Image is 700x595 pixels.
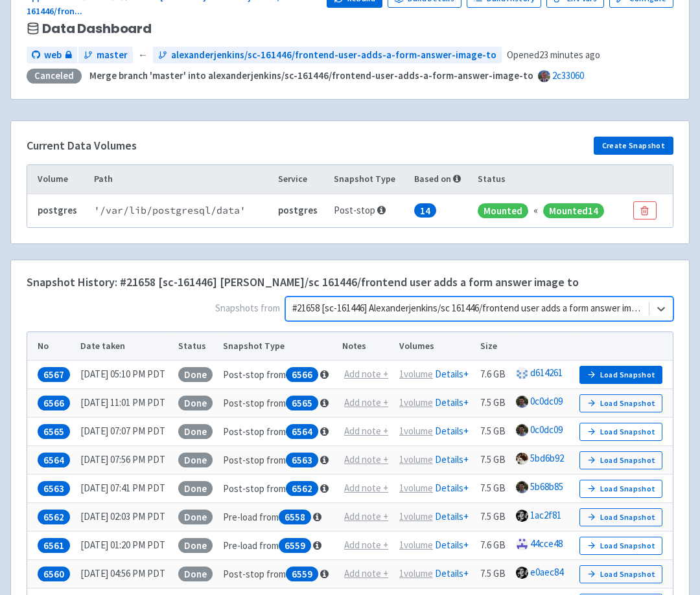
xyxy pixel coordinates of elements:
[89,165,274,194] th: Path
[329,165,410,194] th: Snapshot Type
[399,425,433,437] u: 1 volume
[178,424,213,439] span: Done
[278,204,318,216] b: postgres
[338,332,395,361] th: Notes
[435,368,469,380] a: Details+
[579,451,662,469] button: Load Snapshot
[153,47,502,64] a: alexanderjenkins/sc-161446/frontend-user-adds-a-form-answer-image-to
[594,137,673,155] button: Create Snapshot
[344,368,388,380] u: Add note +
[476,418,511,446] td: 7.5 GB
[344,567,388,579] u: Add note +
[286,396,318,410] span: 6565
[530,480,563,493] a: 5b68b85
[38,567,70,581] span: 6560
[474,165,629,194] th: Status
[552,69,584,82] a: 2c33060
[178,567,213,581] span: Done
[178,510,213,524] span: Done
[435,539,469,551] a: Details+
[218,532,338,560] td: Pre-load from
[530,537,563,550] a: 44cce48
[530,452,564,464] a: 5bd6b92
[530,366,563,379] a: d614261
[218,475,338,503] td: Post-stop from
[399,368,433,380] u: 1 volume
[399,453,433,466] u: 1 volume
[399,539,433,551] u: 1 volume
[399,510,433,522] u: 1 volume
[399,567,433,579] u: 1 volume
[410,165,474,194] th: Based on
[286,453,318,467] span: 6563
[476,361,511,389] td: 7.6 GB
[42,21,152,36] span: Data Dashboard
[543,203,604,218] span: Mounted 14
[530,423,563,436] a: 0c0dc09
[38,204,77,216] b: postgres
[218,446,338,475] td: Post-stop from
[395,332,477,361] th: Volumes
[76,532,174,560] td: [DATE] 01:20 PM PDT
[539,49,600,61] time: 23 minutes ago
[344,510,388,522] u: Add note +
[76,503,174,532] td: [DATE] 02:03 PM PDT
[279,538,311,553] span: 6559
[344,539,388,551] u: Add note +
[435,510,469,522] a: Details+
[286,567,318,581] span: 6559
[344,425,388,437] u: Add note +
[533,203,538,218] div: «
[218,503,338,532] td: Pre-load from
[38,367,70,382] span: 6567
[76,446,174,475] td: [DATE] 07:56 PM PDT
[76,560,174,589] td: [DATE] 04:56 PM PDT
[44,48,62,63] span: web
[38,424,70,439] span: 6565
[476,503,511,532] td: 7.5 GB
[476,389,511,418] td: 7.5 GB
[78,47,133,64] a: master
[414,203,436,218] span: 14
[435,482,469,494] a: Details+
[478,203,528,218] span: Mounted
[27,139,137,152] h4: Current Data Volumes
[579,423,662,441] button: Load Snapshot
[334,204,386,216] span: Post-stop
[274,165,329,194] th: Service
[38,538,70,553] span: 6561
[89,194,274,227] td: ' /var/lib/postgresql/data '
[579,537,662,555] button: Load Snapshot
[579,366,662,384] button: Load Snapshot
[579,480,662,498] button: Load Snapshot
[476,532,511,560] td: 7.6 GB
[27,165,89,194] th: Volume
[435,396,469,409] a: Details+
[476,332,511,361] th: Size
[507,48,600,63] span: Opened
[218,389,338,418] td: Post-stop from
[178,396,213,410] span: Done
[435,453,469,466] a: Details+
[38,510,70,524] span: 6562
[435,425,469,437] a: Details+
[344,482,388,494] u: Add note +
[286,424,318,439] span: 6564
[344,396,388,409] u: Add note +
[38,396,70,410] span: 6566
[76,389,174,418] td: [DATE] 11:01 PM PDT
[344,453,388,466] u: Add note +
[218,418,338,446] td: Post-stop from
[174,332,219,361] th: Status
[476,446,511,475] td: 7.5 GB
[38,481,70,496] span: 6563
[76,332,174,361] th: Date taken
[476,560,511,589] td: 7.5 GB
[89,69,533,82] strong: Merge branch 'master' into alexanderjenkins/sc-161446/frontend-user-adds-a-form-answer-image-to
[286,367,318,382] span: 6566
[218,560,338,589] td: Post-stop from
[399,396,433,409] u: 1 volume
[530,395,563,407] a: 0c0dc09
[178,367,213,382] span: Done
[97,48,128,63] span: master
